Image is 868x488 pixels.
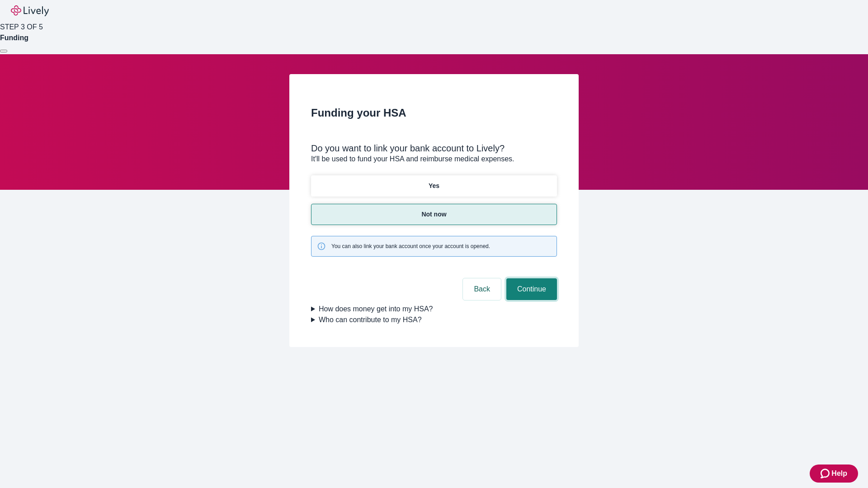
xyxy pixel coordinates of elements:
button: Continue [506,278,557,300]
button: Yes [311,175,557,197]
button: Back [463,278,501,300]
span: Help [831,468,847,479]
span: You can also link your bank account once your account is opened. [331,242,490,250]
summary: Who can contribute to my HSA? [311,314,557,325]
svg: Zendesk support icon [821,468,831,479]
p: Yes [429,181,439,191]
summary: How does money get into my HSA? [311,304,557,314]
p: It'll be used to fund your HSA and reimburse medical expenses. [311,154,557,164]
button: Not now [311,204,557,225]
button: Zendesk support iconHelp [810,465,858,483]
div: Do you want to link your bank account to Lively? [311,143,557,154]
img: Lively [11,5,49,16]
h2: Funding your HSA [311,105,557,121]
p: Not now [421,210,446,219]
